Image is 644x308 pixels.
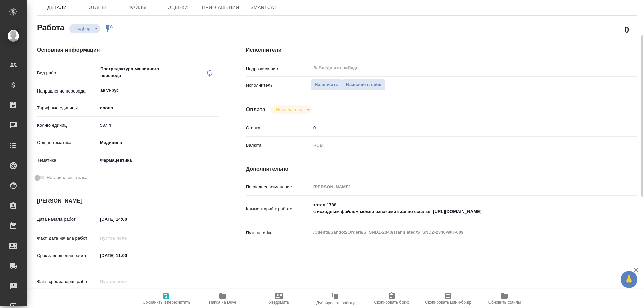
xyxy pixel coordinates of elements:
span: Дублировать работу [316,301,355,305]
button: Open [600,67,602,69]
span: Уведомить [269,300,289,305]
textarea: /Clients/Sandoz/Orders/S_SNDZ-2340/Translated/S_SNDZ-2340-WK-009 [311,227,604,238]
span: Нотариальный заказ [47,174,89,181]
div: RUB [311,140,604,151]
p: Валюта [246,142,311,149]
button: Папка на Drive [195,289,251,308]
span: Назначить [315,81,338,89]
input: Пустое поле [98,276,156,286]
span: SmartCat [248,3,280,12]
h2: 0 [625,24,629,35]
div: Подбор [271,105,312,114]
span: Назначить себя [346,81,381,89]
input: ✎ Введи что-нибудь [98,251,156,260]
p: Подразделение [246,65,311,72]
span: Обновить файлы [488,300,521,305]
button: Дублировать работу [307,289,364,308]
div: слово [98,102,219,114]
h4: Основная информация [37,46,219,54]
span: 🙏 [623,272,635,287]
p: Вид работ [37,70,98,76]
h4: Оплата [246,106,266,114]
p: Тематика [37,157,98,164]
button: Скопировать бриф [364,289,420,308]
h2: Работа [37,21,64,33]
input: Пустое поле [98,233,156,243]
button: Обновить файлы [476,289,533,308]
p: Ставка [246,125,311,131]
p: Последнее изменение [246,184,311,190]
h4: [PERSON_NAME] [37,197,219,205]
div: Фармацевтика [98,155,219,166]
p: Факт. дата начала работ [37,235,98,242]
textarea: тотал 1788 с исходным файлом можно ознакомиться по ссылке: [URL][DOMAIN_NAME] [311,199,604,218]
span: Приглашения [202,3,239,12]
p: Тарифные единицы [37,105,98,111]
div: Подбор [69,24,100,33]
p: Комментарий к работе [246,206,311,212]
p: Исполнитель [246,82,311,89]
button: Уведомить [251,289,307,308]
span: Папка на Drive [209,300,236,305]
span: Скопировать мини-бриф [425,300,471,305]
h4: Дополнительно [246,165,637,173]
input: ✎ Введи что-нибудь [311,123,604,133]
p: Дата начала работ [37,216,98,223]
span: Детали [41,3,73,12]
input: ✎ Введи что-нибудь [98,214,156,224]
input: ✎ Введи что-нибудь [98,120,219,130]
input: Пустое поле [311,182,604,192]
p: Кол-во единиц [37,122,98,129]
span: Сохранить и пересчитать [143,300,190,305]
button: Не оплачена [274,107,304,112]
input: ✎ Введи что-нибудь [313,64,580,72]
p: Направление перевода [37,88,98,95]
p: Путь на drive [246,230,311,236]
p: Срок завершения работ [37,252,98,259]
button: Назначить себя [342,79,385,91]
p: Общая тематика [37,139,98,146]
span: Оценки [162,3,194,12]
button: Назначить [311,79,342,91]
span: Файлы [121,3,154,12]
div: Медицина [98,137,219,148]
p: Факт. срок заверш. работ [37,278,98,285]
span: Скопировать бриф [374,300,409,305]
button: 🙏 [621,271,637,288]
button: Подбор [73,26,92,32]
button: Open [215,90,217,91]
span: Этапы [81,3,113,12]
button: Сохранить и пересчитать [138,289,195,308]
h4: Исполнители [246,46,637,54]
button: Скопировать мини-бриф [420,289,476,308]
